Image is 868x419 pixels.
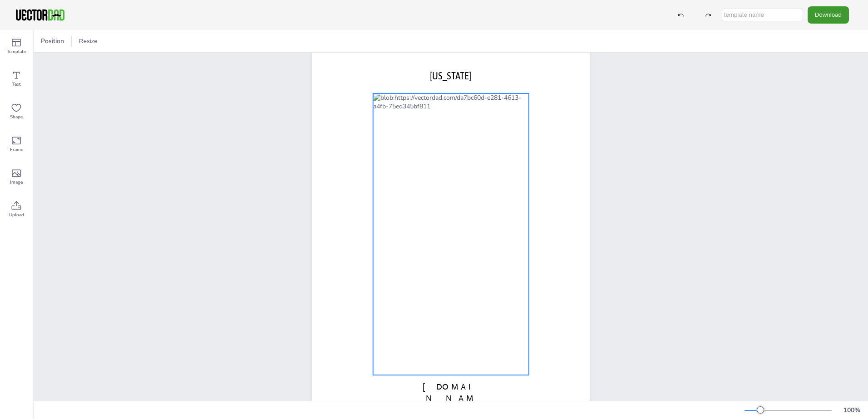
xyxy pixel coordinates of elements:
[15,8,66,22] img: VectorDad-1.png
[75,34,101,49] button: Resize
[808,6,849,23] button: Download
[10,179,23,186] span: Image
[10,113,23,121] span: Shape
[7,48,26,55] span: Template
[841,406,863,414] div: 100 %
[722,9,803,21] input: template name
[9,211,24,219] span: Upload
[423,382,479,414] span: [DOMAIN_NAME]
[12,81,21,88] span: Text
[39,37,66,45] span: Position
[430,70,471,82] span: [US_STATE]
[10,146,23,153] span: Frame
